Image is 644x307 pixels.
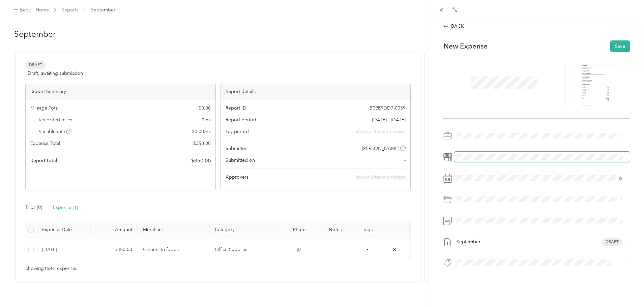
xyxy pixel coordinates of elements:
div: BACK [443,23,464,30]
span: September [457,240,480,244]
iframe: Everlance-gr Chat Button Frame [606,269,644,307]
button: Save [610,40,630,52]
span: Draft [602,238,622,246]
p: New Expense [443,41,488,51]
